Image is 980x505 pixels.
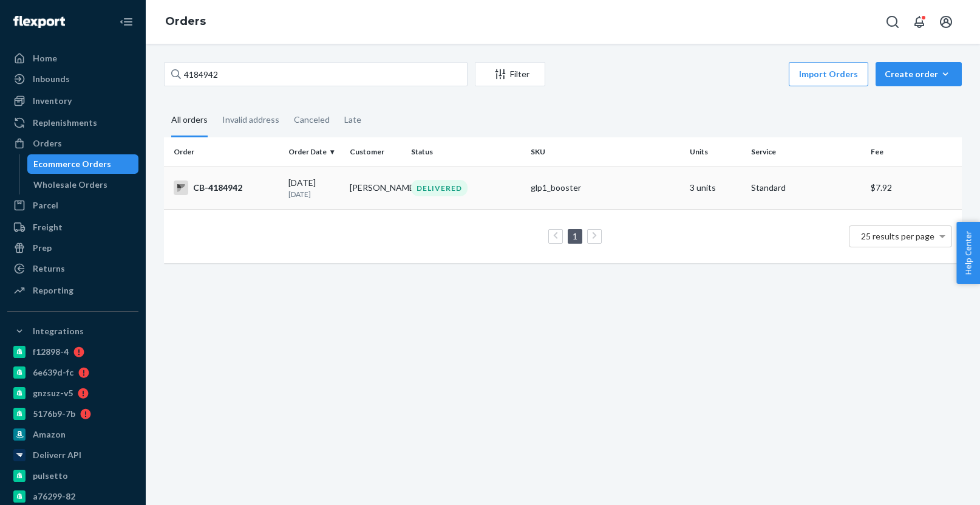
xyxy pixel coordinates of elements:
[350,146,401,157] div: Customer
[751,182,861,194] p: Standard
[222,104,279,136] div: Invalid address
[165,15,206,28] a: Orders
[33,490,75,503] div: a76299-82
[114,10,138,34] button: Close Navigation
[956,222,980,284] button: Help Center
[7,342,138,362] a: f12898-4
[531,182,681,194] div: glp1_booster
[33,137,62,149] div: Orders
[7,69,138,89] a: Inbounds
[33,428,66,441] div: Amazon
[7,259,138,278] a: Returns
[7,134,138,153] a: Orders
[33,117,97,129] div: Replenishments
[934,10,958,34] button: Open account menu
[33,52,57,64] div: Home
[7,113,138,132] a: Replenishments
[7,321,138,341] button: Integrations
[284,137,345,167] th: Order Date
[7,466,138,486] a: pulsetto
[33,199,58,211] div: Parcel
[33,179,107,191] div: Wholesale Orders
[33,263,65,275] div: Returns
[33,408,75,420] div: 5176b9-7b
[294,104,330,136] div: Canceled
[33,387,73,399] div: gnzsuz-v5
[411,180,468,196] div: DELIVERED
[33,449,81,461] div: Deliverr API
[7,196,138,215] a: Parcel
[164,137,284,167] th: Order
[288,177,340,199] div: [DATE]
[33,325,84,337] div: Integrations
[475,68,545,80] div: Filter
[7,383,138,403] a: gnzsuz-v5
[861,231,934,241] span: 25 results per page
[880,10,905,34] button: Open Search Box
[33,158,111,170] div: Ecommerce Orders
[344,104,361,136] div: Late
[288,189,340,199] p: [DATE]
[33,346,69,358] div: f12898-4
[866,137,962,167] th: Fee
[7,218,138,237] a: Freight
[7,425,138,444] a: Amazon
[33,284,73,297] div: Reporting
[27,154,139,174] a: Ecommerce Orders
[33,95,72,107] div: Inventory
[33,242,52,254] div: Prep
[526,137,686,167] th: SKU
[33,73,70,85] div: Inbounds
[907,10,931,34] button: Open notifications
[789,62,868,86] button: Import Orders
[13,16,65,28] img: Flexport logo
[164,62,468,86] input: Search orders
[746,137,866,167] th: Service
[7,281,138,300] a: Reporting
[7,238,138,258] a: Prep
[33,470,68,482] div: pulsetto
[866,167,962,209] td: $7.92
[7,91,138,111] a: Inventory
[33,221,63,233] div: Freight
[27,175,139,194] a: Wholesale Orders
[345,167,406,209] td: [PERSON_NAME]
[7,404,138,424] a: 5176b9-7b
[475,62,545,86] button: Filter
[876,62,962,86] button: Create order
[7,445,138,465] a: Deliverr API
[685,137,746,167] th: Units
[7,363,138,382] a: 6e639d-fc
[885,68,953,80] div: Create order
[174,180,279,195] div: CB-4184942
[171,104,208,137] div: All orders
[7,49,138,68] a: Home
[406,137,526,167] th: Status
[570,231,580,241] a: Page 1 is your current page
[685,167,746,209] td: 3 units
[33,366,73,379] div: 6e639d-fc
[155,4,216,40] ol: breadcrumbs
